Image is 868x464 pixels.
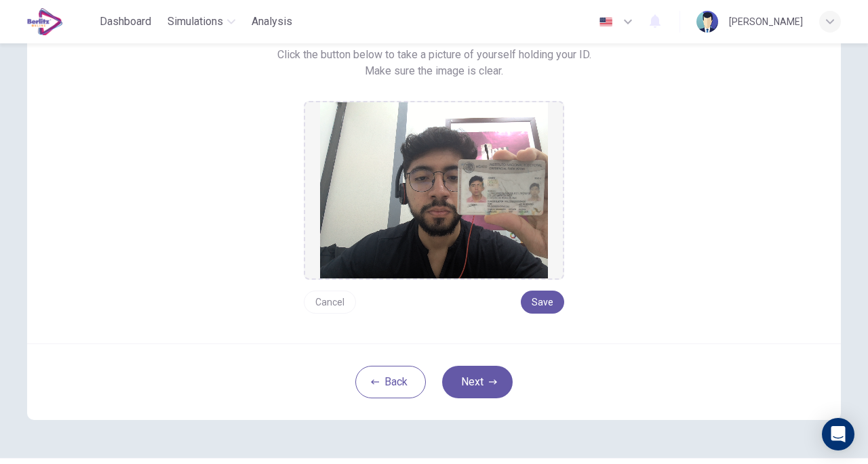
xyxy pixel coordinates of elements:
[252,14,292,30] span: Analysis
[94,9,157,34] button: Dashboard
[100,14,151,30] span: Dashboard
[521,291,564,314] button: Save
[442,366,513,398] button: Next
[27,8,94,35] a: EduSynch logo
[167,14,223,30] span: Simulations
[696,11,718,33] img: Profile picture
[822,418,854,450] div: Open Intercom Messenger
[597,17,614,27] img: en
[320,102,548,278] img: preview screemshot
[27,8,63,35] img: EduSynch logo
[355,366,426,398] button: Back
[304,291,356,314] button: Cancel
[277,47,591,63] span: Click the button below to take a picture of yourself holding your ID.
[246,9,298,34] button: Analysis
[162,9,241,34] button: Simulations
[729,14,803,30] div: [PERSON_NAME]
[365,63,503,79] span: Make sure the image is clear.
